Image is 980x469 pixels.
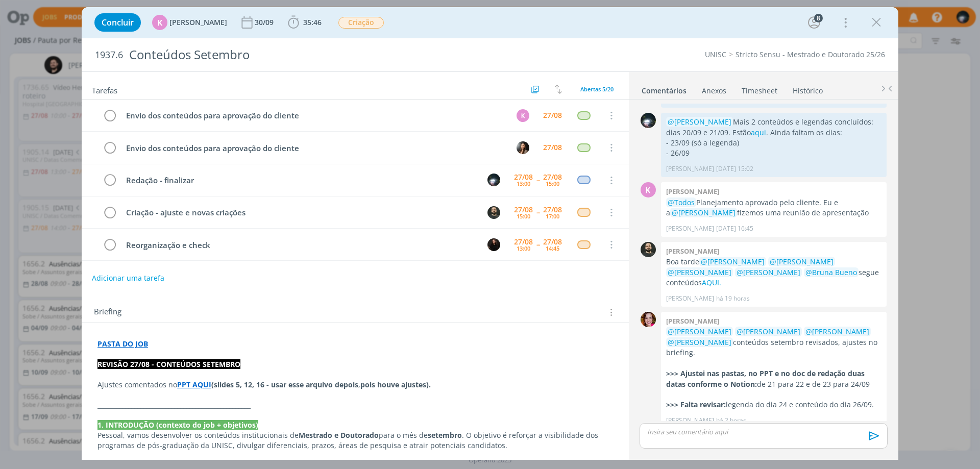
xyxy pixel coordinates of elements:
b: [PERSON_NAME] [666,246,719,256]
p: [PERSON_NAME] [666,294,714,303]
img: arrow-down-up.svg [555,85,562,94]
button: B [515,140,530,155]
span: @[PERSON_NAME] [668,337,731,347]
div: 27/08 [543,238,562,245]
p: legenda do dia 24 e conteúdo do dia 26/09. [666,400,881,410]
img: P [487,206,500,219]
button: S [486,237,501,252]
a: UNISC [705,50,726,59]
p: conteúdos setembro revisados, ajustes no briefing. [666,327,881,358]
div: K [517,109,529,122]
button: 8 [806,14,822,31]
span: -- [536,177,540,184]
span: Abertas 5/20 [580,85,614,93]
div: 14:45 [546,245,559,251]
div: 30/09 [255,19,276,26]
span: Criação [338,17,384,29]
div: 27/08 [543,174,562,181]
span: há 2 horas [716,416,746,425]
div: Anexos [702,86,726,96]
b: [PERSON_NAME] [666,187,719,196]
span: [DATE] 15:02 [716,164,753,174]
button: Concluir [94,13,141,32]
b: [PERSON_NAME] [666,316,719,326]
p: [PERSON_NAME] [666,416,714,425]
div: 17:00 [546,213,559,219]
span: @[PERSON_NAME] [737,327,800,336]
span: @Bruna Bueno [805,267,857,277]
button: Criação [338,16,384,29]
button: 35:46 [285,14,324,31]
p: - 23/09 (só a legenda) [666,138,881,148]
span: @[PERSON_NAME] [701,257,765,266]
span: -- [536,241,540,248]
p: Planejamento aprovado pelo cliente. Eu e a fizemos uma reunião de apresentação [666,198,881,218]
span: @[PERSON_NAME] [770,257,834,266]
div: 27/08 [514,174,533,181]
div: 15:00 [517,213,530,219]
strong: Mestrado e Doutorado [299,430,379,440]
p: de 21 para 22 e de 23 para 24/09 [666,368,881,389]
img: B [517,141,529,154]
p: Pessoal, vamos desenvolver os conteúdos institucionais de para o mês de . O objetivo é reforçar a... [97,430,613,451]
img: G [487,174,500,186]
button: K[PERSON_NAME] [152,15,227,30]
button: G [486,172,501,188]
p: [PERSON_NAME] [666,224,714,233]
button: Adicionar uma tarefa [91,269,165,287]
img: B [641,312,656,327]
div: dialog [82,7,898,460]
a: aqui [751,128,766,137]
strong: (slides 5, 12, 16 - usar esse arquivo depois [211,380,358,389]
span: @[PERSON_NAME] [668,267,731,277]
div: 13:00 [517,245,530,251]
span: [PERSON_NAME] [169,19,227,26]
span: 35:46 [303,17,322,27]
strong: >>> Falta revisar: [666,400,726,409]
span: -- [536,209,540,216]
button: K [515,108,530,123]
div: Redação - finalizar [121,174,478,187]
strong: pois houve ajustes). [360,380,431,389]
div: Envio dos conteúdos para aprovação do cliente [121,142,507,155]
p: - 26/09 [666,148,881,158]
div: K [641,182,656,198]
a: PPT AQUI [177,380,211,389]
a: Histórico [792,81,823,96]
a: Timesheet [741,81,778,96]
p: Ajustes comentados no , [97,380,613,390]
div: 8 [814,14,823,22]
span: [DATE] 16:45 [716,224,753,233]
span: @[PERSON_NAME] [672,208,736,217]
div: 27/08 [514,238,533,245]
p: __________________________________________________ [97,400,613,410]
span: há 19 horas [716,294,750,303]
div: Criação - ajuste e novas criações [121,206,478,219]
div: Envio dos conteúdos para aprovação do cliente [121,109,507,122]
span: @[PERSON_NAME] [668,117,731,127]
div: 27/08 [543,112,562,119]
p: Mais 2 conteúdos e legendas concluídos: dias 20/09 e 21/09. Estão . Ainda faltam os dias: [666,117,881,138]
strong: 1. INTRODUÇÃO (contexto do job + objetivos) [97,420,258,430]
span: @[PERSON_NAME] [668,327,731,336]
span: Tarefas [92,83,117,95]
img: G [641,113,656,128]
div: 13:00 [517,181,530,186]
p: [PERSON_NAME] [666,164,714,174]
div: Reorganização e check [121,239,478,252]
span: @Todos [668,198,695,207]
div: K [152,15,167,30]
img: S [487,238,500,251]
span: Concluir [102,18,134,27]
p: Boa tarde segue conteúdos [666,257,881,288]
a: Comentários [641,81,687,96]
span: 1937.6 [95,50,123,61]
span: Briefing [94,306,121,319]
a: PASTA DO JOB [97,339,148,349]
a: Stricto Sensu - Mestrado e Doutorado 25/26 [736,50,885,59]
span: @[PERSON_NAME] [805,327,869,336]
div: 27/08 [514,206,533,213]
span: @[PERSON_NAME] [737,267,800,277]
